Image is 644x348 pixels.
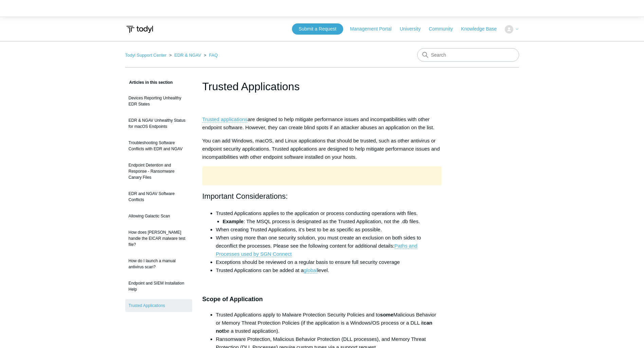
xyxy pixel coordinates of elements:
h2: Important Considerations: [202,190,442,202]
img: Todyl Support Center Help Center home page [125,23,154,36]
li: FAQ [202,53,218,58]
li: EDR & NGAV [168,53,202,58]
li: Trusted Applications can be added at a level. [216,266,442,274]
a: Todyl Support Center [125,53,167,58]
h1: Trusted Applications [202,78,442,95]
li: When creating Trusted Applications, it’s best to be as specific as possible. [216,226,442,234]
a: Endpoint Detention and Response - Ransomware Canary Files [125,159,192,184]
li: Todyl Support Center [125,53,168,58]
a: Management Portal [350,25,398,33]
a: Allowing Galactic Scan [125,210,192,223]
strong: Example [223,218,244,224]
a: Troubleshooting Software Conflicts with EDR and NGAV [125,136,192,155]
a: How does [PERSON_NAME] handle the EICAR malware test file? [125,226,192,251]
a: EDR and NGAV Software Conflicts [125,187,192,206]
span: Articles in this section [125,80,173,85]
h3: Scope of Application [202,294,442,304]
a: EDR & NGAV Unhealthy Status for macOS Endpoints [125,114,192,133]
p: are designed to help mitigate performance issues and incompatibilities with other endpoint softwa... [202,115,442,132]
li: Trusted Applications apply to Malware Protection Security Policies and to Malicious Behavior or M... [216,311,442,335]
a: Knowledge Base [461,25,503,33]
a: FAQ [209,53,218,58]
li: Exceptions should be reviewed on a regular basis to ensure full security coverage [216,258,442,266]
li: Trusted Applications applies to the application or process conducting operations with files. [216,209,442,226]
a: EDR & NGAV [174,53,201,58]
a: Trusted applications [202,116,248,122]
strong: some [380,312,393,317]
a: Endpoint and SIEM Installation Help [125,277,192,296]
a: University [400,25,427,33]
a: Community [429,25,460,33]
p: You can add Windows, macOS, and Linux applications that should be trusted, such as other antiviru... [202,137,442,161]
a: Trusted Applications [125,299,192,312]
a: How do I launch a manual antivirus scan? [125,254,192,273]
li: : The MSQL process is designated as the Trusted Application, not the .db files. [223,217,442,226]
a: Devices Reporting Unhealthy EDR States [125,92,192,111]
a: Paths and Processes used by SGN Connect [216,243,418,257]
a: Submit a Request [292,23,343,35]
li: When using more than one security solution, you must create an exclusion on both sides to deconfl... [216,234,442,258]
a: global [303,267,317,273]
input: Search [417,48,519,62]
